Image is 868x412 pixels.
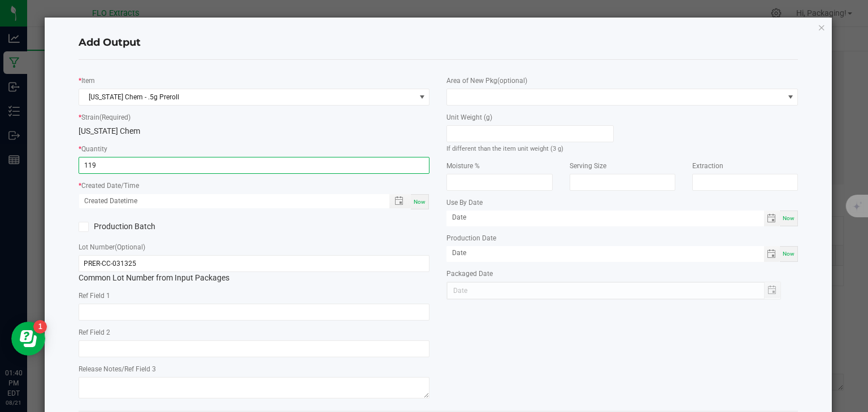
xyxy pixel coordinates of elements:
span: (Optional) [115,243,145,251]
span: Now [783,215,795,221]
label: Ref Field 2 [79,327,110,338]
iframe: Resource center [11,322,45,356]
span: Now [414,199,426,205]
label: Production Batch [79,221,246,233]
label: Unit Weight (g) [446,112,492,122]
iframe: Resource center unread badge [33,320,47,334]
span: Toggle popup [389,194,411,208]
h4: Add Output [79,36,798,50]
label: Lot Number [79,242,145,252]
label: Production Date [446,233,496,243]
span: Now [783,251,795,257]
input: Created Datetime [79,194,377,208]
label: Moisture % [446,161,480,171]
label: Release Notes/Ref Field 3 [79,364,156,374]
label: Ref Field 1 [79,291,110,301]
label: Area of New Pkg [446,76,527,86]
span: [US_STATE] Chem [79,126,140,135]
span: Toggle calendar [764,211,780,226]
label: Use By Date [446,198,483,208]
label: Created Date/Time [81,181,139,191]
div: Common Lot Number from Input Packages [79,255,430,284]
label: Strain [81,112,131,122]
span: (Required) [99,113,131,121]
label: Item [81,76,95,86]
label: Packaged Date [446,269,493,279]
small: If different than the item unit weight (3 g) [446,145,563,152]
label: Extraction [692,161,723,171]
input: Date [446,246,763,260]
span: [US_STATE] Chem - .5g Preroll [79,89,415,105]
label: Quantity [81,144,107,154]
span: Toggle calendar [764,246,780,262]
span: (optional) [497,77,527,85]
input: Date [446,211,763,225]
label: Serving Size [570,161,606,171]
